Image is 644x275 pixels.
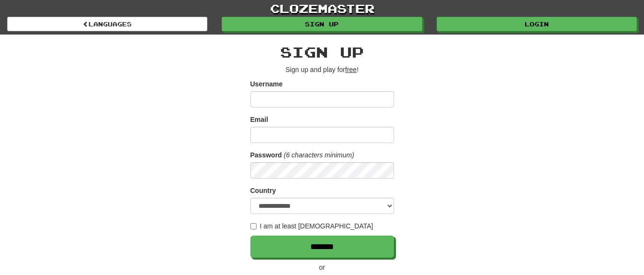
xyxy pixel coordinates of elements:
label: I am at least [DEMOGRAPHIC_DATA] [250,221,373,231]
a: Languages [7,17,207,31]
u: free [345,66,357,73]
input: I am at least [DEMOGRAPHIC_DATA] [250,223,257,229]
a: Sign up [222,17,422,31]
a: Login [437,17,637,31]
label: Country [250,186,276,195]
em: (6 characters minimum) [284,151,354,159]
label: Password [250,150,282,160]
label: Email [250,115,268,124]
p: or [250,263,394,272]
h2: Sign up [250,44,394,60]
label: Username [250,79,283,89]
p: Sign up and play for ! [250,65,394,74]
